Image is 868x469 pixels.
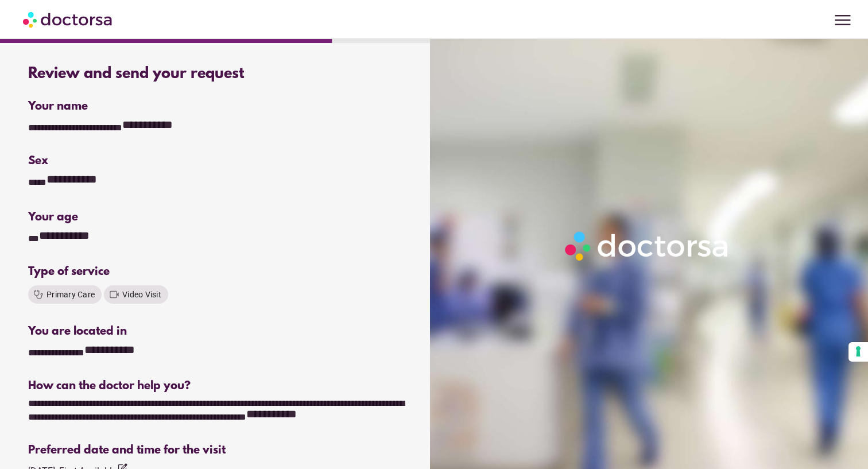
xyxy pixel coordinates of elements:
[832,9,854,31] span: menu
[28,100,405,113] div: Your name
[108,289,120,300] i: videocam
[28,444,405,457] div: Preferred date and time for the visit
[122,290,161,299] span: Video Visit
[28,265,405,278] div: Type of service
[46,290,95,299] span: Primary Care
[28,65,405,83] div: Review and send your request
[23,6,114,32] img: Doctorsa.com
[28,154,405,168] div: Sex
[848,342,868,362] button: Your consent preferences for tracking technologies
[28,379,405,393] div: How can the doctor help you?
[33,289,44,300] i: stethoscope
[28,211,215,224] div: Your age
[28,325,405,338] div: You are located in
[560,227,734,265] img: Logo-Doctorsa-trans-White-partial-flat.png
